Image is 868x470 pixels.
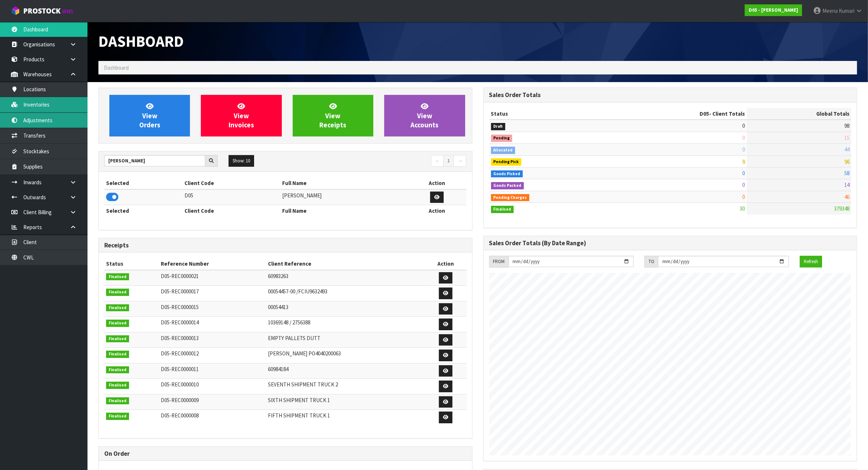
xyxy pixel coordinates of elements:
[161,288,199,295] span: D05-REC0000017
[800,256,822,267] button: Refresh
[280,205,407,217] th: Full Name
[23,6,61,16] span: ProStock
[104,205,183,217] th: Selected
[743,146,745,153] span: 0
[410,102,439,129] span: View Accounts
[407,177,466,189] th: Action
[280,189,407,205] td: [PERSON_NAME]
[743,193,745,200] span: 0
[201,95,281,136] a: ViewInvoices
[106,413,129,420] span: Finalised
[844,158,849,165] span: 96
[425,258,467,270] th: Action
[491,123,506,130] span: Draft
[161,366,199,373] span: D05-REC0000011
[747,108,851,120] th: Global Totals
[844,193,849,200] span: 46
[443,155,454,167] a: 1
[700,110,709,117] span: D05
[161,319,199,326] span: D05-REC0000014
[844,146,849,153] span: 44
[266,258,425,270] th: Client Reference
[161,304,199,311] span: D05-REC0000015
[844,122,849,129] span: 98
[104,64,129,71] span: Dashboard
[280,177,407,189] th: Full Name
[109,95,190,136] a: ViewOrders
[106,289,129,296] span: Finalised
[491,194,530,201] span: Pending Charges
[822,7,838,14] span: Meena
[106,397,129,405] span: Finalised
[183,177,280,189] th: Client Code
[489,256,509,267] div: FROM
[139,102,160,129] span: View Orders
[106,335,129,343] span: Finalised
[749,7,798,13] strong: D05 - [PERSON_NAME]
[431,155,444,167] a: ←
[159,258,266,270] th: Reference Number
[268,366,288,373] span: 60984184
[268,319,310,326] span: 10369148 / 2756388
[834,205,849,212] span: 379348
[62,8,73,15] small: WMS
[844,181,849,188] span: 14
[743,122,745,129] span: 0
[384,95,465,136] a: ViewAccounts
[229,102,254,129] span: View Invoices
[268,350,341,357] span: [PERSON_NAME] PO4040200063
[491,147,515,154] span: Allocated
[608,108,747,120] th: - Client Totals
[106,366,129,374] span: Finalised
[104,155,205,166] input: Search clients
[268,273,288,280] span: 60983263
[839,7,855,14] span: Kumari
[104,242,467,249] h3: Receipts
[491,135,513,142] span: Pending
[489,108,608,120] th: Status
[106,351,129,358] span: Finalised
[489,92,852,99] h3: Sales Order Totals
[268,381,338,388] span: SEVENTH SHIPMENT TRUCK 2
[268,412,330,419] span: FIFTH SHIPMENT TRUCK 1
[106,273,129,281] span: Finalised
[161,335,199,342] span: D05-REC0000013
[740,205,745,212] span: 30
[106,304,129,312] span: Finalised
[489,240,852,247] h3: Sales Order Totals (By Date Range)
[743,181,745,188] span: 0
[844,170,849,177] span: 58
[161,381,199,388] span: D05-REC0000010
[161,350,199,357] span: D05-REC0000012
[491,158,522,166] span: Pending Pick
[268,335,320,342] span: EMPTY PALLETS DUTT
[743,158,745,165] span: 0
[291,155,467,168] nav: Page navigation
[268,288,327,295] span: 00054457-00 /FCIU9632493
[268,397,330,404] span: SIXTH SHIPMENT TRUCK 1
[743,170,745,177] span: 0
[491,182,524,189] span: Goods Packed
[454,155,466,167] a: →
[161,397,199,404] span: D05-REC0000009
[161,273,199,280] span: D05-REC0000021
[106,320,129,327] span: Finalised
[745,4,802,16] a: D05 - [PERSON_NAME]
[229,155,254,167] button: Show: 10
[106,382,129,389] span: Finalised
[645,256,658,267] div: TO
[319,102,346,129] span: View Receipts
[104,450,467,457] h3: On Order
[183,189,280,205] td: D05
[743,134,745,141] span: 0
[491,170,523,178] span: Goods Picked
[11,6,20,15] img: cube-alt.png
[268,304,288,311] span: 00054413
[104,258,159,270] th: Status
[491,206,514,213] span: Finalised
[104,177,183,189] th: Selected
[407,205,466,217] th: Action
[98,31,184,51] span: Dashboard
[161,412,199,419] span: D05-REC0000008
[293,95,373,136] a: ViewReceipts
